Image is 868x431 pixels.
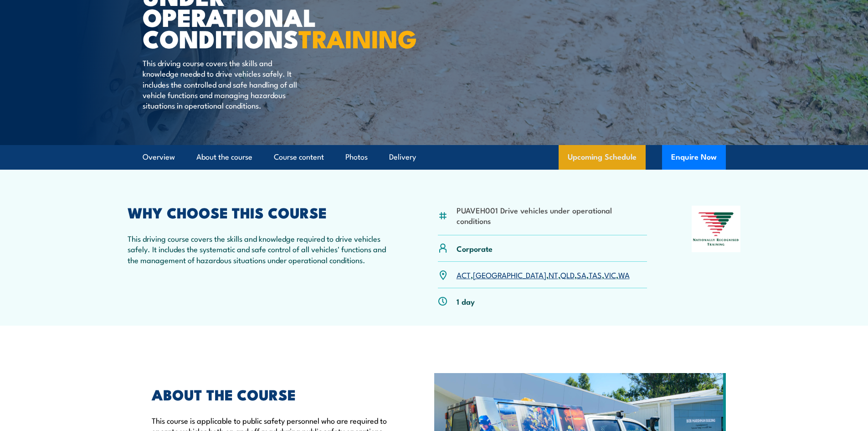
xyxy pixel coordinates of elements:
button: Enquire Now [662,145,726,170]
p: 1 day [457,296,475,306]
a: TAS [589,269,602,280]
a: VIC [604,269,616,280]
a: Course content [274,145,324,169]
a: Photos [345,145,368,169]
p: Corporate [457,243,493,254]
p: , , , , , , , [457,270,630,280]
p: This driving course covers the skills and knowledge required to drive vehicles safely. It include... [128,233,394,265]
a: Overview [143,145,175,169]
strong: TRAINING [298,19,417,57]
li: PUAVEH001 Drive vehicles under operational conditions [457,205,647,226]
a: Upcoming Schedule [559,145,646,170]
h2: ABOUT THE COURSE [152,388,392,400]
a: QLD [560,269,575,280]
a: WA [618,269,630,280]
h2: WHY CHOOSE THIS COURSE [128,206,394,218]
a: About the course [196,145,252,169]
a: Delivery [389,145,416,169]
a: NT [549,269,558,280]
a: SA [577,269,586,280]
a: [GEOGRAPHIC_DATA] [473,269,546,280]
p: This driving course covers the skills and knowledge needed to drive vehicles safely. It includes ... [143,57,309,111]
a: ACT [457,269,471,280]
img: Nationally Recognised Training logo. [692,206,741,252]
